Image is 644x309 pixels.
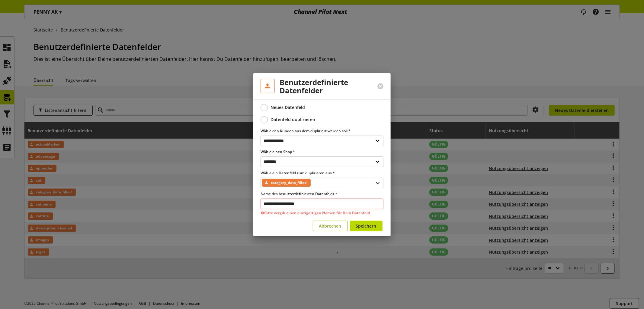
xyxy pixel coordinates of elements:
div: Datenfeld duplizieren [271,117,316,122]
label: Wähle ein Datenfeld zum duplizieren aus * [261,170,383,176]
span: Wähle einen Shop * [261,149,295,154]
span: Abbrechen [319,223,341,229]
div: Wähle ein Datenfeld zum duplizieren aus * [261,170,383,188]
span: category_data_filled [271,179,307,186]
button: Speichern [350,221,383,231]
span: Speichern [356,223,376,229]
p: Bitte vergib einen einzigartigen Namen für Dein Datenfeld [261,210,383,216]
button: Abbrechen [313,221,348,231]
h2: Benutzerdefinierte Datenfelder [280,78,363,94]
span: Name des benutzerdefinierten Datenfelds * [261,191,337,196]
div: Neues Datenfeld [271,105,305,110]
span: Wähle den Kunden aus dem dupliziert werden soll * [261,128,351,133]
